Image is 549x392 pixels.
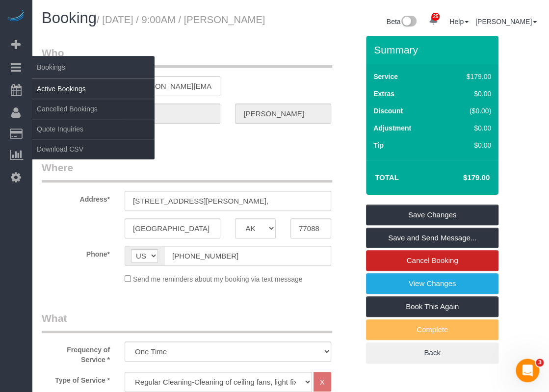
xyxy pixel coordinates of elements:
[32,119,155,139] a: Quote Inquiries
[366,273,498,294] a: View Changes
[449,18,469,26] a: Help
[6,10,26,24] img: Automaid Logo
[34,341,117,365] label: Frequency of Service *
[97,14,265,25] small: / [DATE] / 9:00AM / [PERSON_NAME]
[32,56,155,78] span: Bookings
[375,173,399,182] strong: Total
[42,46,332,68] legend: Who
[373,89,394,99] label: Extras
[445,72,491,81] div: $179.00
[42,311,332,333] legend: What
[373,106,403,116] label: Discount
[164,246,331,266] input: Phone*
[516,359,539,382] iframe: Intercom live chat
[235,104,331,124] input: Last Name*
[42,9,97,26] span: Booking
[42,160,332,183] legend: Where
[373,123,411,133] label: Adjustment
[366,228,498,248] a: Save and Send Message...
[475,18,537,26] a: [PERSON_NAME]
[34,372,117,385] label: Type of Service *
[536,359,544,366] span: 3
[445,140,491,150] div: $0.00
[431,13,440,21] span: 25
[445,89,491,99] div: $0.00
[387,18,417,26] a: Beta
[374,44,494,55] h3: Summary
[366,296,498,317] a: Book This Again
[445,106,491,116] div: ($0.00)
[445,123,491,133] div: $0.00
[32,79,155,99] a: Active Bookings
[34,191,117,204] label: Address*
[133,275,303,283] span: Send me reminders about my booking via text message
[125,76,220,96] input: Email*
[125,104,220,124] input: First Name*
[32,99,155,119] a: Cancelled Bookings
[32,78,155,159] ul: Bookings
[434,174,490,182] h4: $179.00
[423,10,443,31] a: 25
[34,246,117,259] label: Phone*
[366,342,498,363] a: Back
[125,218,220,238] input: City*
[373,140,384,150] label: Tip
[366,205,498,225] a: Save Changes
[366,250,498,271] a: Cancel Booking
[400,16,417,28] img: New interface
[290,218,331,238] input: Zip Code*
[373,72,398,81] label: Service
[32,139,155,159] a: Download CSV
